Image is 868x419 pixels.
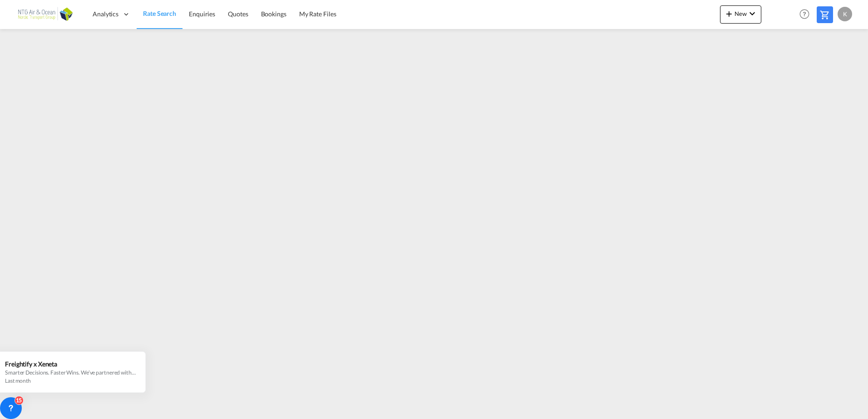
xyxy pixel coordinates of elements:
[299,10,336,18] span: My Rate Files
[261,10,286,18] span: Bookings
[797,6,812,22] span: Help
[747,8,758,19] md-icon: icon-chevron-down
[724,8,735,19] md-icon: icon-plus 400-fg
[93,10,118,19] span: Analytics
[228,10,248,18] span: Quotes
[838,7,852,21] div: K
[720,5,761,24] button: icon-plus 400-fgNewicon-chevron-down
[143,10,176,17] span: Rate Search
[797,6,817,23] div: Help
[189,10,215,18] span: Enquiries
[724,10,758,17] span: New
[14,4,75,24] img: 24501a20ab7611ecb8bce1a71c18ae17.png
